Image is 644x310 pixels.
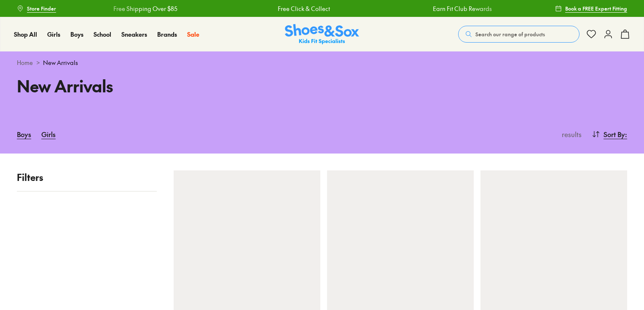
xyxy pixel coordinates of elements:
a: Girls [41,125,56,143]
span: Sort By [604,129,625,139]
span: Book a FREE Expert Fitting [565,5,627,12]
a: Brands [157,30,177,39]
a: Boys [70,30,83,39]
button: Search our range of products [458,26,580,43]
span: Boys [70,30,83,38]
span: Shop All [14,30,37,38]
a: Shop All [14,30,37,39]
a: Earn Fit Club Rewards [432,4,491,13]
a: Store Finder [17,1,56,16]
a: Free Shipping Over $85 [113,4,177,13]
span: School [94,30,111,38]
a: Free Click & Collect [277,4,329,13]
a: School [94,30,111,39]
h1: New Arrivals [17,74,312,98]
span: Sale [187,30,199,38]
a: Shoes & Sox [285,24,359,45]
div: > [17,58,627,67]
span: Search our range of products [475,30,545,38]
span: Sneakers [121,30,147,38]
a: Boys [17,125,31,143]
a: Girls [47,30,60,39]
a: Sneakers [121,30,147,39]
a: Home [17,58,33,67]
span: : [625,129,627,139]
a: Sale [187,30,199,39]
img: SNS_Logo_Responsive.svg [285,24,359,45]
p: results [558,129,582,139]
span: Brands [157,30,177,38]
a: Book a FREE Expert Fitting [555,1,627,16]
span: Store Finder [27,5,56,12]
span: Girls [47,30,60,38]
p: Filters [17,170,157,184]
span: New Arrivals [43,58,78,67]
button: Sort By: [592,125,627,143]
